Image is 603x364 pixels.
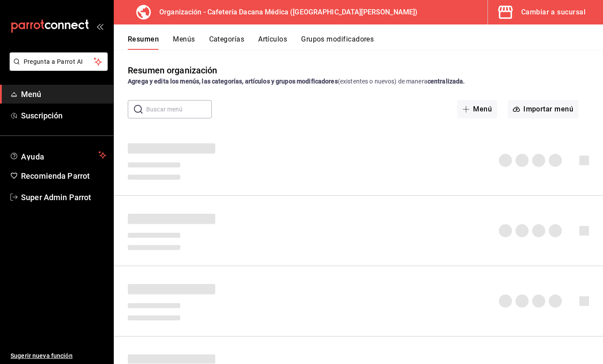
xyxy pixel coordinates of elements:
div: navigation tabs [128,35,603,50]
button: Menú [457,100,497,118]
span: Super Admin Parrot [21,191,106,203]
button: Importar menú [508,100,578,118]
strong: Agrega y edita los menús, las categorías, artículos y grupos modificadores [128,78,338,85]
a: Pregunta a Parrot AI [6,63,108,73]
span: Pregunta a Parrot AI [24,57,94,66]
span: Recomienda Parrot [21,170,106,182]
div: Cambiar a sucursal [521,6,585,18]
div: (existentes o nuevos) de manera [128,77,589,86]
button: Grupos modificadores [301,35,374,50]
button: Artículos [258,35,287,50]
button: Menús [173,35,195,50]
button: open_drawer_menu [96,23,103,30]
div: Resumen organización [128,64,217,77]
h3: Organización - Cafetería Dacana Médica ([GEOGRAPHIC_DATA][PERSON_NAME]) [152,7,417,17]
button: Pregunta a Parrot AI [10,52,108,71]
button: Categorías [209,35,245,50]
span: Menú [21,88,106,100]
span: Ayuda [21,150,95,160]
strong: centralizada. [428,78,465,85]
input: Buscar menú [146,101,212,118]
span: Suscripción [21,110,106,121]
span: Sugerir nueva función [11,351,106,361]
button: Resumen [128,35,159,50]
